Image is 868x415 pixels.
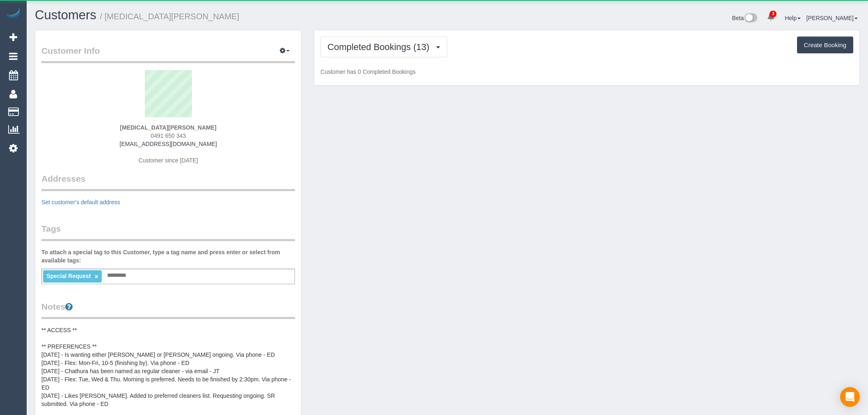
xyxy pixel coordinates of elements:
a: Customers [35,8,96,22]
span: 3 [770,11,777,17]
span: 0491 650 343 [151,132,186,139]
small: / [MEDICAL_DATA][PERSON_NAME] [100,12,239,21]
span: Special Request [46,273,91,279]
div: Open Intercom Messenger [840,387,860,407]
button: Completed Bookings (13) [320,36,447,57]
a: × [94,273,98,280]
a: [EMAIL_ADDRESS][DOMAIN_NAME] [120,141,217,147]
legend: Tags [41,223,295,241]
a: [PERSON_NAME] [806,15,858,21]
a: Help [785,15,801,21]
button: Create Booking [797,36,853,54]
a: Set customer's default address [41,199,120,205]
img: Automaid Logo [5,8,21,20]
a: 3 [763,8,779,26]
span: Completed Bookings (13) [327,42,433,52]
strong: [MEDICAL_DATA][PERSON_NAME] [120,124,217,131]
p: Customer has 0 Completed Bookings [320,68,853,76]
a: Beta [732,15,758,21]
legend: Customer Info [41,45,295,63]
label: To attach a special tag to this Customer, type a tag name and press enter or select from availabl... [41,248,295,265]
legend: Notes [41,301,295,319]
img: New interface [744,13,757,24]
span: Customer since [DATE] [139,157,198,164]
